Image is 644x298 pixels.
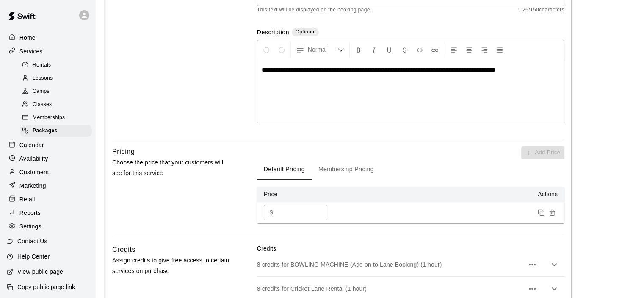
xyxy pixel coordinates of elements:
button: Center Align [462,42,476,57]
p: Help Center [17,252,50,261]
a: Home [7,31,88,44]
a: Memberships [20,111,95,125]
a: Retail [7,193,88,206]
p: Calendar [19,141,44,149]
label: Description [257,28,289,38]
p: Availability [19,154,48,163]
span: Packages [33,127,58,135]
a: Lessons [20,72,95,85]
span: Optional [295,29,315,35]
div: Packages [20,125,92,137]
button: Membership Pricing [312,159,381,180]
a: Packages [20,125,95,138]
span: Normal [308,45,337,54]
span: Memberships [33,114,65,122]
p: Settings [19,222,41,231]
p: Copy public page link [17,283,75,291]
button: Default Pricing [257,159,312,180]
span: Camps [33,87,50,96]
button: Format Underline [382,42,396,57]
button: Left Align [447,42,461,57]
button: Formatting Options [293,42,348,57]
button: Insert Link [428,42,442,57]
a: Classes [20,98,95,111]
p: Services [19,47,43,56]
button: Redo [274,42,289,57]
button: Format Strikethrough [397,42,412,57]
a: Camps [20,85,95,98]
p: Customers [19,168,49,176]
p: 8 credits for BOWLING MACHINE (Add on to Lane Booking) (1 hour) [257,260,524,269]
h6: Credits [112,244,135,255]
button: Right Align [477,42,492,57]
div: Rentals [20,59,92,71]
a: Calendar [7,139,88,151]
div: Lessons [20,72,92,84]
div: Memberships [20,112,92,124]
button: Justify Align [492,42,507,57]
p: Reports [19,209,41,217]
span: Classes [33,100,52,109]
button: Undo [259,42,274,57]
button: Duplicate price [536,207,547,218]
div: Classes [20,99,92,111]
button: Insert Code [412,42,427,57]
a: Marketing [7,179,88,192]
span: Lessons [33,74,53,83]
a: Settings [7,220,88,233]
a: Customers [7,166,88,178]
button: Format Bold [351,42,366,57]
p: $ [270,208,273,217]
span: This text will be displayed on the booking page. [257,6,372,14]
button: Format Italics [367,42,381,57]
p: Contact Us [17,237,47,245]
a: Services [7,45,88,58]
p: Marketing [19,181,46,190]
p: Home [19,33,36,42]
span: 126 / 150 characters [520,6,564,14]
a: Rentals [20,58,95,72]
p: Choose the price that your customers will see for this service [112,157,230,178]
span: Rentals [33,61,51,70]
h6: Pricing [112,146,135,157]
div: 8 credits for BOWLING MACHINE (Add on to Lane Booking) (1 hour) [257,253,564,276]
p: View public page [17,267,63,276]
div: Camps [20,86,92,97]
button: Remove price [547,207,558,218]
a: Availability [7,152,88,165]
a: Reports [7,206,88,219]
p: Assign credits to give free access to certain services on purchase [112,255,230,276]
p: Retail [19,195,35,203]
p: Credits [257,244,564,253]
p: 8 credits for Cricket Lane Rental (1 hour) [257,284,524,293]
th: Actions [342,187,564,202]
th: Price [257,187,342,202]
